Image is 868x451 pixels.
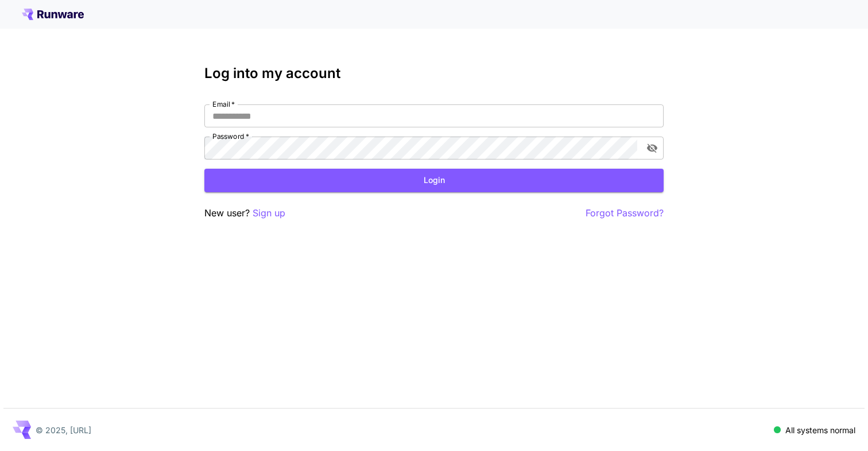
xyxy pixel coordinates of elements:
[586,206,664,220] button: Forgot Password?
[212,99,235,109] label: Email
[204,169,664,192] button: Login
[785,424,855,436] p: All systems normal
[204,65,664,81] h3: Log into my account
[204,206,285,220] p: New user?
[253,206,285,220] button: Sign up
[642,138,662,158] button: toggle password visibility
[36,424,91,436] p: © 2025, [URL]
[212,131,249,141] label: Password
